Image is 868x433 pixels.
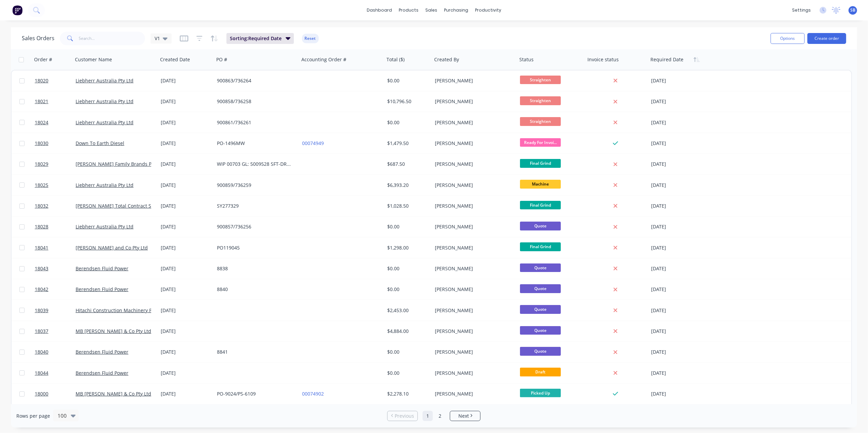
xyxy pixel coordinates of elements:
[435,140,510,147] div: [PERSON_NAME]
[35,70,76,91] a: 18020
[435,349,510,355] div: [PERSON_NAME]
[217,244,293,251] div: PO119045
[161,370,211,376] div: [DATE]
[387,370,427,376] div: $0.00
[435,390,510,397] div: [PERSON_NAME]
[34,56,52,63] div: Order #
[520,389,561,397] span: Picked Up
[12,5,22,15] img: Factory
[520,180,561,188] span: Machine
[35,258,76,279] a: 18043
[75,56,112,63] div: Customer Name
[79,32,145,45] input: Search...
[35,363,76,383] a: 18044
[161,140,211,147] div: [DATE]
[651,182,705,189] div: [DATE]
[217,98,293,105] div: 900858/736258
[435,244,510,251] div: [PERSON_NAME]
[520,96,561,105] span: Straighten
[217,140,293,147] div: PO-1496MW
[217,203,293,209] div: SY277329
[35,98,48,105] span: 18021
[520,242,561,251] span: Final Grind
[651,328,705,335] div: [DATE]
[651,98,705,105] div: [DATE]
[76,98,133,105] a: Liebherr Australia Pty Ltd
[76,390,151,397] a: MB [PERSON_NAME] & Co Pty Ltd
[434,56,459,63] div: Created By
[472,5,505,15] div: productivity
[35,370,48,376] span: 18044
[387,119,427,126] div: $0.00
[76,307,164,314] a: Hitachi Construction Machinery Pty Ltd
[35,342,76,362] a: 18040
[161,390,211,397] div: [DATE]
[441,5,472,15] div: purchasing
[35,328,48,335] span: 18037
[651,307,705,314] div: [DATE]
[435,411,445,421] a: Page 2
[387,182,427,189] div: $6,393.20
[302,140,324,146] a: 00074949
[435,182,510,189] div: [PERSON_NAME]
[651,349,705,355] div: [DATE]
[387,286,427,293] div: $0.00
[771,33,805,44] button: Options
[217,390,293,397] div: PO-9024/PS-6109
[35,265,48,272] span: 18043
[216,56,227,63] div: PO #
[161,203,211,209] div: [DATE]
[435,286,510,293] div: [PERSON_NAME]
[76,203,200,209] a: [PERSON_NAME] Total Contract Solutions (TSM) Pty Ltd
[35,140,48,147] span: 18030
[76,119,133,126] a: Liebherr Australia Pty Ltd
[651,265,705,272] div: [DATE]
[35,384,76,404] a: 18000
[302,34,319,43] button: Reset
[520,284,561,293] span: Quote
[161,244,211,251] div: [DATE]
[76,349,128,355] a: Berendsen Fluid Power
[35,77,48,84] span: 18020
[363,5,395,15] a: dashboard
[520,305,561,314] span: Quote
[435,77,510,84] div: [PERSON_NAME]
[35,349,48,355] span: 18040
[651,223,705,230] div: [DATE]
[35,182,48,189] span: 18025
[161,265,211,272] div: [DATE]
[217,182,293,189] div: 900859/736259
[161,223,211,230] div: [DATE]
[435,370,510,376] div: [PERSON_NAME]
[395,413,414,419] span: Previous
[217,349,293,355] div: 8841
[435,203,510,209] div: [PERSON_NAME]
[161,182,211,189] div: [DATE]
[651,77,705,84] div: [DATE]
[161,349,211,355] div: [DATE]
[76,223,133,230] a: Liebherr Australia Pty Ltd
[651,203,705,209] div: [DATE]
[217,161,293,167] div: WIP 00703 GL: 5009528 SFT-DRV-B71R
[387,98,427,105] div: $10,796.50
[435,161,510,167] div: [PERSON_NAME]
[520,326,561,335] span: Quote
[520,368,561,376] span: Draft
[435,328,510,335] div: [PERSON_NAME]
[650,56,683,63] div: Required Date
[35,154,76,174] a: 18029
[520,347,561,355] span: Quote
[35,300,76,321] a: 18039
[395,5,422,15] div: products
[161,307,211,314] div: [DATE]
[301,56,346,63] div: Accounting Order #
[35,244,48,251] span: 18041
[387,307,427,314] div: $2,453.00
[217,286,293,293] div: 8840
[387,328,427,335] div: $4,884.00
[160,56,190,63] div: Created Date
[230,35,282,42] span: Sorting: Required Date
[76,140,124,146] a: Down To Earth Diesel
[435,223,510,230] div: [PERSON_NAME]
[384,411,483,421] ul: Pagination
